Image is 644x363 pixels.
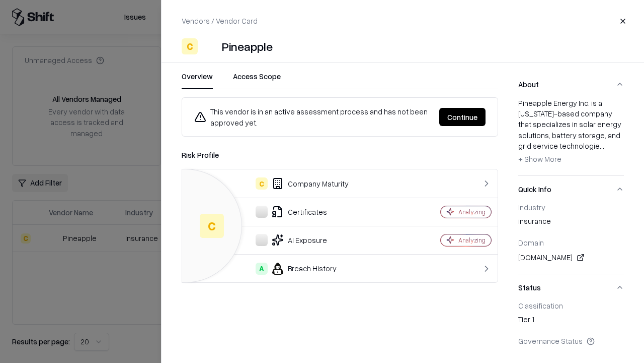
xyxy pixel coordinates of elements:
button: About [518,71,624,98]
button: Quick Info [518,176,624,203]
div: Quick Info [518,203,624,274]
div: [DOMAIN_NAME] [518,252,624,264]
div: Pineapple Energy Inc. is a [US_STATE]-based company that specializes in solar energy solutions, b... [518,98,624,167]
span: ... [600,141,604,150]
div: Industry [518,203,624,212]
button: Status [518,274,624,301]
div: Analyzing [458,236,486,245]
div: AI Exposure [190,234,406,246]
div: Classification [518,301,624,310]
p: Vendors / Vendor Card [182,16,258,26]
div: Analyzing [458,208,486,216]
span: + Show More [518,154,561,163]
div: Domain [518,238,624,247]
button: Overview [182,71,213,89]
div: C [200,214,224,238]
div: C [182,38,198,54]
div: Certificates [190,206,406,218]
div: A [256,263,268,275]
div: Risk Profile [182,149,498,161]
div: Tier 1 [518,314,624,328]
button: + Show More [518,151,561,167]
div: This vendor is in an active assessment process and has not been approved yet. [194,106,431,128]
div: About [518,98,624,175]
div: Pineapple [222,38,273,54]
div: C [256,177,268,190]
div: insurance [518,216,624,230]
div: Governance Status [518,336,624,345]
button: Continue [439,108,486,126]
div: Company Maturity [190,177,406,190]
img: Pineapple [202,38,218,54]
div: Breach History [190,263,406,275]
button: Access Scope [233,71,281,89]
